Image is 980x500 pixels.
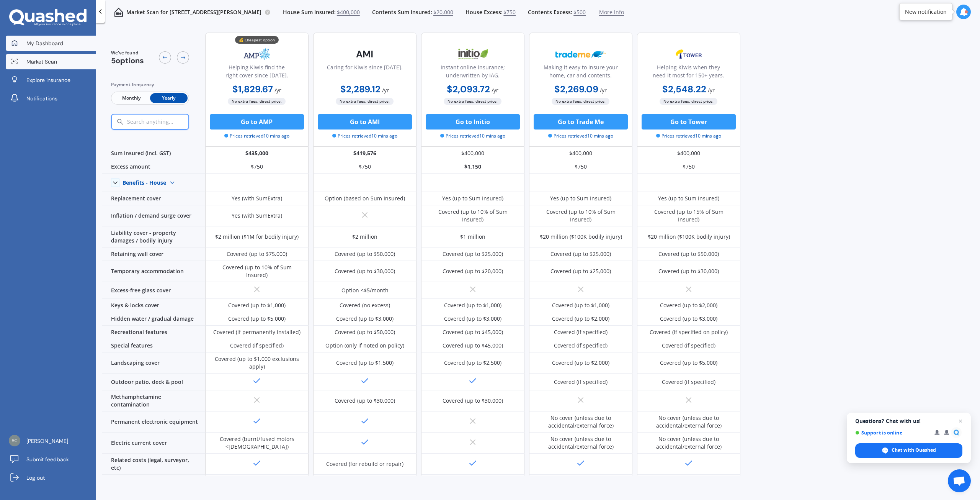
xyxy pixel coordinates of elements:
input: Search anything... [126,118,205,125]
span: Close chat [956,416,965,426]
div: 💰 Cheapest option [235,36,279,44]
span: No extra fees, direct price. [336,98,394,105]
div: Covered (if permanently installed) [213,328,301,336]
img: home-and-contents.b802091223b8502ef2dd.svg [114,8,123,17]
img: AMI-text-1.webp [340,44,390,64]
div: Covered (up to $25,000) [443,250,503,258]
div: $400,000 [421,147,524,160]
span: Log out [26,474,45,482]
div: Special features [102,339,205,352]
div: Caring for Kiwis since [DATE]. [327,63,403,82]
a: Submit feedback [6,452,96,467]
div: Covered (up to $30,000) [443,397,503,405]
span: Market Scan [26,58,57,66]
div: $750 [313,160,416,174]
div: No cover (unless due to accidental/external force) [643,414,735,430]
div: Yes (up to Sum Insured) [550,195,611,202]
div: Covered (up to $1,000) [552,302,609,309]
span: Yearly [150,93,188,103]
div: $435,000 [205,147,309,160]
span: House Excess: [465,8,503,16]
div: Open chat [948,469,971,492]
img: AMP.webp [232,44,282,64]
div: Option (based on Sum Insured) [325,195,405,202]
button: Go to Trade Me [534,114,628,130]
a: Notifications [6,91,96,106]
div: Covered (up to $45,000) [443,328,503,336]
div: Option (only if noted on policy) [325,342,404,349]
span: Questions? Chat with us! [855,418,962,424]
span: / yr [382,87,389,94]
span: Chat with Quashed [892,447,936,454]
a: Log out [6,470,96,485]
span: / yr [274,87,281,94]
div: $2 million [352,233,377,241]
span: We've found [111,49,144,56]
b: $2,093.72 [447,83,490,95]
div: No cover (unless due to accidental/external force) [643,435,735,451]
div: Covered (if specified) [662,378,715,386]
div: Benefits - House [122,179,166,186]
p: Market Scan for [STREET_ADDRESS][PERSON_NAME] [126,8,261,16]
div: Making it easy to insure your home, car and contents. [536,63,626,82]
div: Liability cover - property damages / bodily injury [102,226,205,248]
div: $20 million ($100K bodily injury) [648,233,730,241]
div: Option <$5/month [341,287,389,294]
div: Electric current cover [102,433,205,454]
div: Replacement cover [102,192,205,205]
div: Covered (up to 15% of Sum Insured) [643,208,735,223]
div: Covered (up to $50,000) [658,250,719,258]
span: Prices retrieved 10 mins ago [332,133,397,139]
div: $750 [637,160,740,174]
img: Tower.webp [663,44,714,64]
span: Prices retrieved 10 mins ago [548,133,613,139]
div: Covered (no excess) [340,302,390,309]
span: / yr [492,87,499,94]
b: $1,829.67 [232,83,273,95]
div: No cover (unless due to accidental/external force) [535,435,627,451]
div: Covered (if specified) [662,342,715,349]
div: $400,000 [637,147,740,160]
span: 5 options [111,56,144,66]
div: Covered (if specified on policy) [650,328,728,336]
div: Yes (with SumExtra) [232,212,282,220]
div: $20 million ($100K bodily injury) [540,233,622,241]
img: Trademe.webp [555,44,606,64]
button: Go to AMI [318,114,412,130]
div: Covered (up to $1,500) [336,359,394,367]
div: $1,150 [421,160,524,174]
a: My Dashboard [6,36,96,51]
div: Covered (up to $45,000) [443,342,503,349]
span: Prices retrieved 10 mins ago [656,133,721,139]
div: Covered (for rebuild or repair) [326,460,403,468]
a: [PERSON_NAME] [6,433,96,449]
a: Market Scan [6,54,96,69]
div: $400,000 [529,147,632,160]
div: Yes (up to Sum Insured) [658,195,719,202]
div: Covered (up to $1,000) [228,302,286,309]
div: Sum insured (incl. GST) [102,147,205,160]
div: Inflation / demand surge cover [102,205,205,226]
span: [PERSON_NAME] [26,437,68,445]
div: Hidden water / gradual damage [102,312,205,326]
button: Go to Initio [426,114,520,130]
img: 4a71e4f5e4619014640225a6ea1e363f [9,435,20,446]
span: More info [599,8,624,16]
div: Helping Kiwis when they need it most for 150+ years. [644,63,734,82]
div: Covered (up to $3,000) [336,315,394,323]
b: $2,289.12 [341,83,381,95]
div: Covered (up to $3,000) [444,315,501,323]
div: Recreational features [102,326,205,339]
span: Contents Sum Insured: [372,8,432,16]
div: Helping Kiwis find the right cover since [DATE]. [212,63,302,82]
div: Permanent electronic equipment [102,411,205,433]
span: No extra fees, direct price. [228,98,286,105]
div: No cover (unless due to accidental/external force) [535,414,627,430]
div: Covered (up to $2,000) [660,302,717,309]
span: House Sum Insured: [283,8,336,16]
div: Covered (up to $25,000) [550,267,611,275]
div: Covered (up to 10% of Sum Insured) [211,264,303,279]
div: $2 million ($1M for bodily injury) [215,233,299,241]
a: Explore insurance [6,72,96,88]
div: Retaining wall cover [102,248,205,261]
